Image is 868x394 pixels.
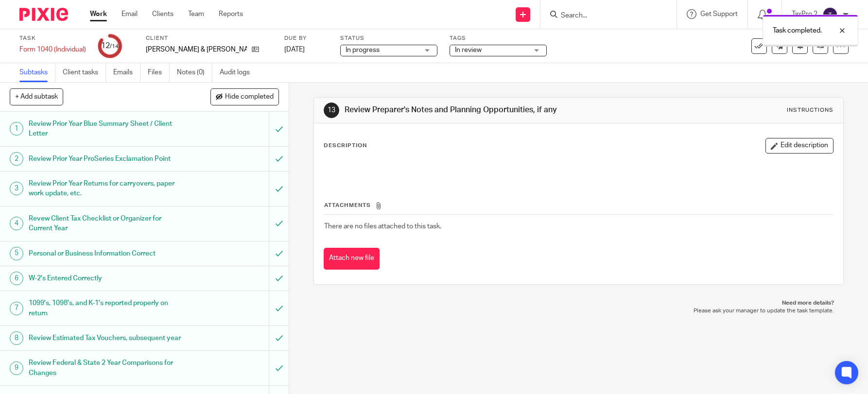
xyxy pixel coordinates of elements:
img: Pixie [19,8,68,21]
span: [DATE] [284,46,305,53]
a: Files [148,63,170,82]
div: Form 1040 (Individual) [19,45,86,54]
a: Audit logs [220,63,257,82]
small: /14 [110,44,119,49]
a: Work [90,9,107,19]
a: Notes (0) [177,63,212,82]
p: Need more details? [323,299,834,307]
a: Clients [152,9,174,19]
label: Due by [284,34,328,42]
p: Description [324,142,367,150]
div: 5 [10,247,23,260]
label: Status [340,34,437,42]
span: Attachments [324,203,371,208]
div: 6 [10,272,23,285]
h1: Review Estimated Tax Vouchers, subsequent year [29,331,182,345]
a: Email [122,9,138,19]
div: 9 [10,361,23,375]
div: 2 [10,152,23,166]
p: [PERSON_NAME] & [PERSON_NAME] [146,45,247,54]
div: Instructions [787,106,833,114]
button: Edit description [765,138,833,154]
button: Attach new file [324,248,380,270]
div: 12 [101,40,119,51]
div: 1 [10,122,23,136]
a: Client tasks [63,63,106,82]
span: There are no files attached to this task. [324,223,441,230]
span: Hide completed [225,93,274,101]
button: + Add subtask [10,88,63,105]
a: Reports [219,9,243,19]
div: 4 [10,217,23,230]
span: In progress [346,47,380,53]
h1: Personal or Business Information Correct [29,246,182,261]
h1: W-2's Entered Correctly [29,271,182,286]
h1: Review Preparer's Notes and Planning Opportunities, if any [345,105,600,115]
button: Hide completed [210,88,279,105]
a: Emails [113,63,140,82]
h1: 1099's, 1098's, and K-1's reported properly on return [29,296,182,321]
h1: Revew Client Tax Checklist or Organizer for Current Year [29,211,182,236]
img: svg%3E [822,7,838,22]
div: 13 [324,103,339,118]
div: 7 [10,302,23,315]
h1: Review Prior Year ProSeries Exclamation Point [29,152,182,166]
div: 3 [10,182,23,195]
h1: Review Federal & State 2 Year Comparisons for Changes [29,356,182,380]
h1: Review Prior Year Returns for carryovers, paper work update, etc. [29,176,182,201]
label: Task [19,34,86,42]
label: Client [146,34,272,42]
h1: Review Prior Year Blue Summary Sheet / Client Letter [29,117,182,141]
a: Team [188,9,204,19]
a: Subtasks [19,63,55,82]
span: In review [455,47,482,53]
p: Please ask your manager to update the task template. [323,307,834,315]
div: 8 [10,331,23,345]
p: Task completed. [773,26,822,35]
